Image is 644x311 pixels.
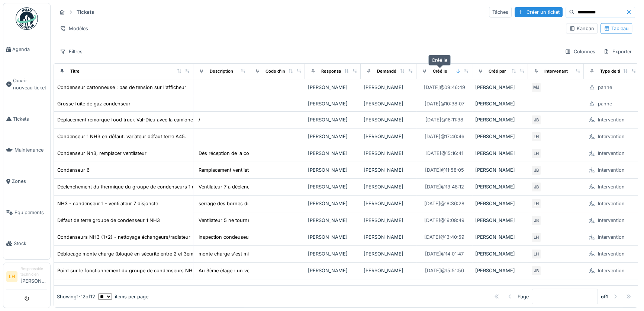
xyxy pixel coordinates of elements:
div: Responsable [321,68,347,74]
div: / [199,116,200,123]
a: LH Responsable technicien[PERSON_NAME] [6,266,47,289]
div: [PERSON_NAME] [475,166,525,174]
div: [DATE] @ 19:08:49 [424,217,464,224]
div: [PERSON_NAME] [475,267,525,274]
div: Créé par [489,68,506,74]
div: [PERSON_NAME] [308,183,358,190]
div: Tâches [489,7,512,18]
div: LH [531,199,541,209]
div: Code d'imputation [265,68,303,74]
div: Kanban [569,25,594,32]
div: Créé le [433,68,447,74]
div: [DATE] @ 15:16:41 [425,150,463,157]
div: [DATE] @ 13:48:12 [425,183,464,190]
div: [DATE] @ 17:46:46 [425,133,464,140]
div: panne [598,100,612,107]
div: [PERSON_NAME] [308,166,358,174]
div: Showing 1 - 12 of 12 [57,293,95,300]
div: [PERSON_NAME] [364,150,413,157]
div: Déblocage monte charge (bloqué en sécurité entre 2 et 3eme étage) + courte prise en charge Henken... [57,250,354,257]
div: [PERSON_NAME] [308,234,358,241]
div: Filtres [57,46,86,57]
div: Condenseur cartonneuse : pas de tension sur l'afficheur [57,84,186,91]
div: [DATE] @ 10:38:07 [425,100,464,107]
span: Tickets [13,115,47,123]
span: Équipements [15,209,47,216]
div: Remplacement ventilateur (Assistance Henkens) [199,166,307,174]
div: LH [531,131,541,142]
div: [PERSON_NAME] [475,133,525,140]
div: items per page [98,293,148,300]
li: [PERSON_NAME] [20,266,47,288]
div: [PERSON_NAME] [475,84,525,91]
div: Intervention [598,183,625,190]
div: [DATE] @ 09:46:49 [424,84,465,91]
div: Ventilateur 5 ne tourne pas (impossible de le f... [199,217,307,224]
div: Déplacement remorque food truck Val-Dieu avec la camionette pour permettre intervention sur les c... [57,116,339,123]
div: [PERSON_NAME] [308,150,358,157]
div: Colonnes [561,46,599,57]
div: [PERSON_NAME] [475,150,525,157]
li: LH [6,271,17,282]
a: Ouvrir nouveau ticket [3,65,50,104]
div: [PERSON_NAME] [364,116,413,123]
strong: Tickets [74,9,97,16]
div: [PERSON_NAME] [308,84,358,91]
div: [PERSON_NAME] [364,183,413,190]
a: Zones [3,166,50,197]
div: Condenseur 1 NH3 en défaut, variateur défaut terre A45. [57,133,186,140]
div: Défaut de terre groupe de condenseur 1 NH3 [57,217,160,224]
div: [PERSON_NAME] [364,267,413,274]
div: [DATE] @ 18:36:28 [424,200,464,207]
div: JB [531,215,541,226]
div: Intervention [598,200,625,207]
div: Responsable technicien [20,266,47,277]
div: [PERSON_NAME] [364,250,413,257]
div: serrage des bornes du disjoncteur + barre de te... [199,200,312,207]
div: Intervention [598,133,625,140]
div: [PERSON_NAME] [308,116,358,123]
div: LH [531,148,541,159]
div: [PERSON_NAME] [308,250,358,257]
span: Ouvrir nouveau ticket [13,77,47,91]
div: JB [531,266,541,276]
div: [PERSON_NAME] [308,217,358,224]
div: Intervention [598,166,625,174]
div: [PERSON_NAME] [308,133,358,140]
div: LH [531,249,541,259]
span: Stock [14,240,47,247]
div: [DATE] @ 13:40:59 [424,234,464,241]
img: Badge_color-CXgf-gQk.svg [16,7,38,30]
div: [PERSON_NAME] [364,100,413,107]
div: JB [531,115,541,125]
span: Maintenance [15,146,47,153]
a: Tickets [3,104,50,135]
div: Titre [70,68,80,74]
div: Modèles [57,23,91,34]
div: [PERSON_NAME] [364,166,413,174]
div: Inspection condeuseurs + arrosage avec Technici... [199,234,316,241]
div: [DATE] @ 16:11:38 [425,116,463,123]
div: [DATE] @ 15:51:50 [425,267,464,274]
div: [PERSON_NAME] [364,133,413,140]
div: Intervention [598,116,625,123]
div: Intervention [598,250,625,257]
div: monte charge s'est mis en sécurité à mi course ... [199,250,312,257]
div: Déclenchement du thermique du groupe de condenseurs 1 de l'installation de froid NH3 [57,183,257,190]
div: JB [531,165,541,175]
div: NH3 - condenseur 1 - ventilateur 7 disjoncte [57,200,158,207]
div: Type de ticket [600,68,629,74]
div: [PERSON_NAME] [364,234,413,241]
div: Créer un ticket [515,7,563,17]
div: [DATE] @ 11:58:05 [425,166,464,174]
div: [DATE] @ 14:01:47 [425,250,464,257]
a: Maintenance [3,134,50,166]
div: Description [210,68,233,74]
div: [PERSON_NAME] [308,100,358,107]
div: Intervention [598,267,625,274]
div: Intervention [598,217,625,224]
span: Zones [12,178,47,185]
div: [PERSON_NAME] [475,100,525,107]
div: [PERSON_NAME] [475,200,525,207]
div: Dès réception de la commande [199,150,268,157]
